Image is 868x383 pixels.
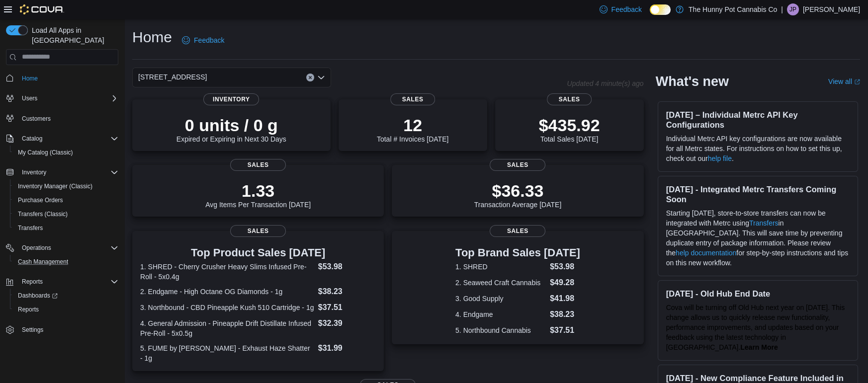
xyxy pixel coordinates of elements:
[2,91,122,105] button: Users
[828,77,860,85] a: View allExternal link
[666,134,850,163] p: Individual Metrc API key configurations are now available for all Metrc states. For instructions ...
[550,308,580,320] dd: $38.23
[14,222,47,234] a: Transfers
[10,255,122,269] button: Cash Management
[22,135,42,143] span: Catalog
[10,179,122,193] button: Inventory Manager (Classic)
[14,194,67,206] a: Purchase Orders
[666,208,850,268] p: Starting [DATE], store-to-store transfers can now be integrated with Metrc using in [GEOGRAPHIC_D...
[377,115,448,135] p: 12
[550,324,580,336] dd: $37.51
[2,132,122,146] button: Catalog
[22,115,51,123] span: Customers
[10,146,122,159] button: My Catalog (Classic)
[140,287,314,297] dt: 2. Endgame - High Octane OG Diamonds - 1g
[787,3,799,15] div: Jason Polizzi
[377,115,448,143] div: Total # Invoices [DATE]
[14,290,118,302] span: Dashboards
[611,4,642,14] span: Feedback
[689,3,777,15] p: The Hunny Pot Cannabis Co
[18,133,46,145] button: Catalog
[18,166,50,178] button: Inventory
[22,278,43,286] span: Reports
[18,196,63,204] span: Purchase Orders
[140,303,314,312] dt: 3. Northbound - CBD Pineapple Kush 510 Cartridge - 1g
[18,149,73,156] span: My Catalog (Classic)
[14,180,96,192] a: Inventory Manager (Classic)
[10,221,122,235] button: Transfers
[18,182,92,190] span: Inventory Manager (Classic)
[14,256,118,268] span: Cash Management
[550,293,580,305] dd: $41.98
[194,35,224,45] span: Feedback
[14,222,118,234] span: Transfers
[6,67,118,363] nav: Complex example
[803,3,860,15] p: [PERSON_NAME]
[18,276,47,288] button: Reports
[18,276,118,288] span: Reports
[455,325,546,335] dt: 5. Northbound Cannabis
[10,303,122,316] button: Reports
[2,275,122,289] button: Reports
[455,294,546,304] dt: 3. Good Supply
[10,289,122,303] a: Dashboards
[318,302,376,313] dd: $37.51
[14,290,62,302] a: Dashboards
[656,74,729,89] h2: What's new
[18,72,118,84] span: Home
[18,92,41,104] button: Users
[203,93,259,105] span: Inventory
[22,94,37,102] span: Users
[18,73,42,84] a: Home
[14,147,118,158] span: My Catalog (Classic)
[474,181,562,201] p: $36.33
[176,115,286,143] div: Expired or Expiring in Next 30 Days
[539,115,600,135] p: $435.92
[749,219,779,227] a: Transfers
[318,317,376,329] dd: $32.39
[20,4,64,14] img: Cova
[14,147,77,158] a: My Catalog (Classic)
[539,115,600,143] div: Total Sales [DATE]
[2,241,122,255] button: Operations
[490,159,545,171] span: Sales
[22,168,46,176] span: Inventory
[22,75,38,82] span: Home
[474,181,562,209] div: Transaction Average [DATE]
[2,322,122,337] button: Settings
[140,247,376,259] h3: Top Product Sales [DATE]
[18,133,118,145] span: Catalog
[318,261,376,273] dd: $53.98
[455,278,546,288] dt: 2. Seaweed Craft Cannabis
[14,194,118,206] span: Purchase Orders
[132,27,172,47] h1: Home
[22,244,51,252] span: Operations
[789,3,796,15] span: JP
[140,343,314,363] dt: 5. FUME by [PERSON_NAME] - Exhaust Haze Shatter - 1g
[18,166,118,178] span: Inventory
[10,193,122,207] button: Purchase Orders
[14,208,72,220] a: Transfers (Classic)
[676,249,736,257] a: help documentation
[14,304,43,315] a: Reports
[176,115,286,135] p: 0 units / 0 g
[740,343,778,351] a: Learn More
[22,326,43,334] span: Settings
[230,159,286,171] span: Sales
[550,277,580,289] dd: $49.28
[2,165,122,179] button: Inventory
[205,181,311,209] div: Avg Items Per Transaction [DATE]
[18,242,55,254] button: Operations
[18,323,118,336] span: Settings
[666,304,845,351] span: Cova will be turning off Old Hub next year on [DATE]. This change allows us to quickly release ne...
[455,262,546,272] dt: 1. SHRED
[230,225,286,237] span: Sales
[14,208,118,220] span: Transfers (Classic)
[138,71,207,83] span: [STREET_ADDRESS]
[205,181,311,201] p: 1.33
[140,262,314,282] dt: 1. SHRED - Cherry Crusher Heavy Slims Infused Pre-Roll - 5x0.4g
[18,112,118,125] span: Customers
[14,180,118,192] span: Inventory Manager (Classic)
[666,110,850,130] h3: [DATE] – Individual Metrc API Key Configurations
[28,25,118,45] span: Load All Apps in [GEOGRAPHIC_DATA]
